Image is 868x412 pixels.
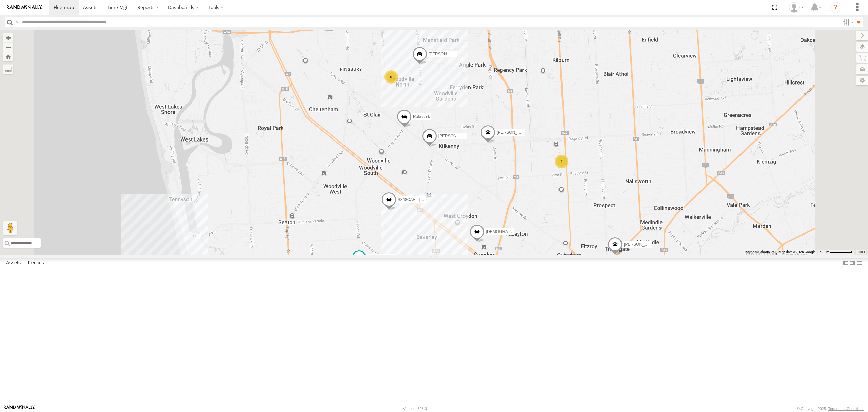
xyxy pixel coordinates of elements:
div: 4 [555,155,568,168]
div: 16 [384,70,398,84]
span: [PERSON_NAME] [438,134,472,138]
div: © Copyright 2025 - [797,407,864,411]
div: Version: 308.01 [403,407,429,411]
span: [PERSON_NAME] [624,242,657,247]
label: Assets [3,258,24,268]
label: Map Settings [856,76,868,85]
span: 500 m [820,250,829,254]
span: [PERSON_NAME] [429,52,462,56]
span: S348CAH - [PERSON_NAME] [398,197,453,202]
span: [DEMOGRAPHIC_DATA][PERSON_NAME] [486,229,565,234]
label: Dock Summary Table to the Right [849,258,856,268]
button: Zoom in [3,33,13,42]
button: Drag Pegman onto the map to open Street View [3,221,17,235]
img: rand-logo.svg [7,5,42,10]
a: Visit our Website [4,405,35,412]
label: Measure [3,64,13,74]
label: Search Query [14,17,20,27]
label: Search Filter Options [840,17,855,27]
button: Zoom Home [3,52,13,61]
div: Peter Lu [787,2,806,13]
button: Map Scale: 500 m per 64 pixels [817,250,854,255]
i: ? [830,2,841,13]
label: Dock Summary Table to the Left [842,258,849,268]
a: Terms (opens in new tab) [858,251,865,254]
label: Fences [25,258,47,268]
span: [PERSON_NAME] [497,130,530,135]
button: Keyboard shortcuts [745,250,774,255]
label: Hide Summary Table [856,258,863,268]
span: Rakesh k [413,114,430,119]
button: Zoom out [3,42,13,52]
span: Map data ©2025 Google [778,250,815,254]
a: Terms and Conditions [828,407,864,411]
